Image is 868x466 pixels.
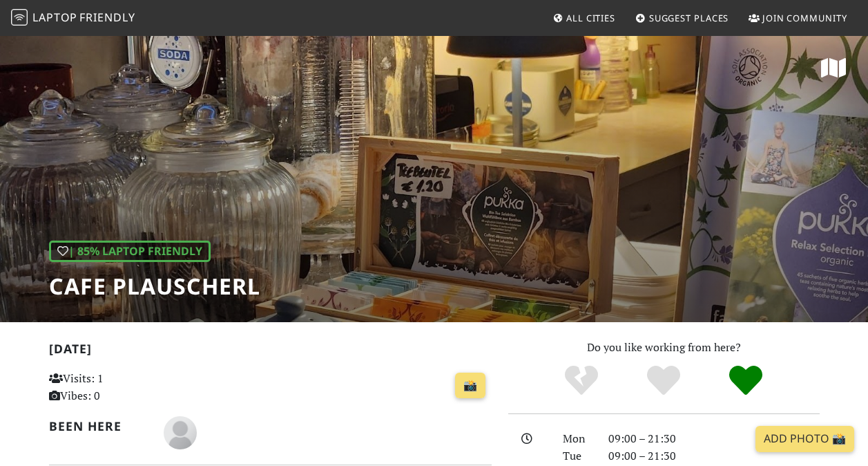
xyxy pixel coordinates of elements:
span: Friendly [79,10,135,25]
img: LaptopFriendly [11,9,28,26]
div: | 85% Laptop Friendly [49,241,211,263]
h1: Cafe Plauscherl [49,273,260,299]
span: Wolfgang Schwarz [164,424,197,439]
div: Mon [554,430,600,448]
div: Definitely! [704,364,787,398]
span: Join Community [762,12,847,24]
img: blank-535327c66bd565773addf3077783bbfce4b00ec00e9fd257753287c682c7fa38.png [164,416,197,449]
a: LaptopFriendly LaptopFriendly [11,6,135,30]
div: No [541,364,623,398]
p: Do you like working from here? [508,339,820,357]
div: 09:00 – 21:30 [600,447,828,465]
a: Join Community [743,6,853,30]
a: Suggest Places [630,6,735,30]
span: Suggest Places [649,12,729,24]
span: All Cities [566,12,615,24]
span: Laptop [32,10,77,25]
a: 📸 [455,373,485,399]
a: All Cities [547,6,621,30]
h2: [DATE] [49,342,492,362]
div: Yes [623,364,705,398]
p: Visits: 1 Vibes: 0 [49,370,186,405]
div: Tue [554,447,600,465]
div: 09:00 – 21:30 [600,430,828,448]
a: Add Photo 📸 [755,426,854,452]
h2: Been here [49,419,147,434]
